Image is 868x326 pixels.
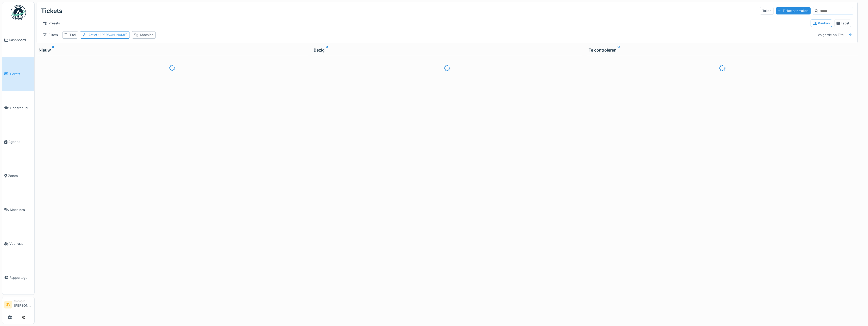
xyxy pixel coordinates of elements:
a: SV Manager[PERSON_NAME] [4,299,32,311]
div: Machine [140,32,153,37]
div: Kanban [813,21,830,26]
a: Zones [2,159,34,193]
div: Titel [69,32,76,37]
sup: 0 [326,47,328,53]
a: Onderhoud [2,91,34,125]
li: [PERSON_NAME] [14,299,32,310]
sup: 0 [618,47,620,53]
div: Tabel [837,21,849,26]
a: Machines [2,193,34,227]
div: Volgorde op Titel [815,31,846,39]
div: Te controleren [589,47,856,53]
sup: 0 [52,47,54,53]
div: Actief [88,32,128,37]
a: Dashboard [2,23,34,57]
div: Manager [14,299,32,303]
span: Voorraad [9,241,32,246]
span: : [PERSON_NAME] [97,33,128,37]
span: Onderhoud [10,106,32,110]
li: SV [4,301,12,308]
span: Zones [8,173,32,178]
a: Voorraad [2,227,34,261]
a: Tickets [2,57,34,91]
div: Taken [760,7,774,14]
div: Ticket aanmaken [776,7,811,14]
span: Agenda [8,139,32,144]
div: Presets [41,20,62,27]
span: Dashboard [9,38,32,42]
div: Filters [41,31,60,39]
a: Rapportage [2,261,34,295]
div: Tickets [41,4,62,18]
span: Tickets [9,72,32,76]
div: Nieuw [39,47,306,53]
img: Badge_color-CXgf-gQk.svg [11,5,26,20]
span: Machines [10,207,32,212]
span: Rapportage [9,275,32,280]
a: Agenda [2,125,34,159]
div: Bezig [314,47,581,53]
